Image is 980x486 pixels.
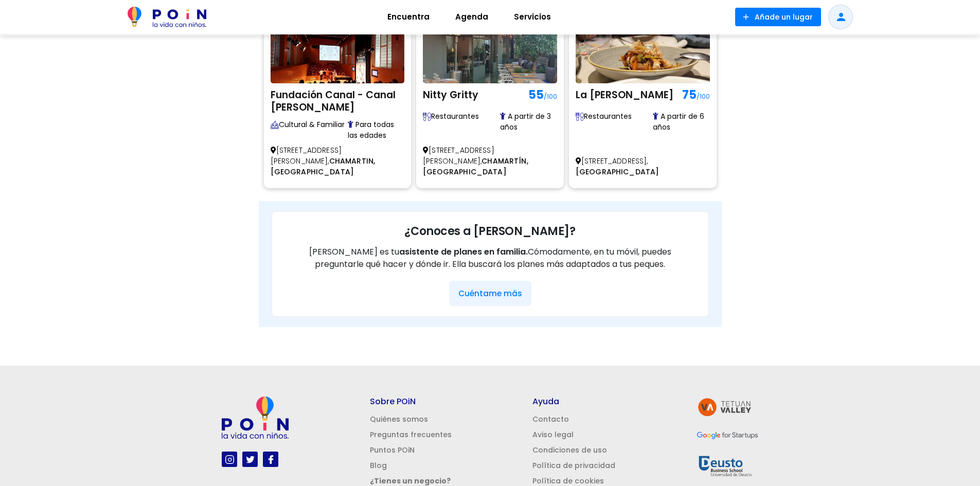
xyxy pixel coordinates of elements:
[423,141,557,182] p: [STREET_ADDRESS][PERSON_NAME],
[532,460,615,471] a: Política de privacidad
[370,476,451,486] a: ¿Tienes un negocio?
[370,429,452,440] a: Preguntas frecuentes
[222,397,289,439] img: poin
[501,5,564,29] a: Servicios
[244,453,257,466] img: twitter
[285,225,696,238] h3: ¿Conoces a [PERSON_NAME]?
[697,428,758,443] img: GFS
[264,453,277,466] img: facebook
[223,453,236,466] img: instagram
[271,121,279,129] img: Descubre eventos y actividades familiares en centros culturales y recintos feriales. Programación...
[532,414,569,424] a: Contacto
[576,152,710,182] p: [STREET_ADDRESS],
[271,86,405,114] h2: Fundación Canal - Canal [PERSON_NAME]
[423,111,500,133] span: Restaurantes
[370,414,428,424] a: Quiénes somos
[370,445,415,455] a: Puntos POiN
[576,86,677,105] h2: La [PERSON_NAME]
[735,8,821,26] button: Añade un lugar
[271,26,405,83] img: Fundación Canal - Canal de Isabel II
[399,246,528,258] span: asistente de planes en familia.
[653,111,710,133] span: A partir de 6 años
[285,246,696,271] p: [PERSON_NAME] es tu Cómodamente, en tu móvil, puedes preguntarle qué hacer y dónde ir. Ella busca...
[370,460,387,471] a: Blog
[423,156,528,177] span: CHAMARTÍN, [GEOGRAPHIC_DATA]
[423,26,557,83] img: Nitty Gritty
[128,7,206,27] img: POiN
[442,5,501,29] a: Agenda
[576,167,660,177] span: [GEOGRAPHIC_DATA]
[576,111,653,133] span: Restaurantes
[697,453,753,478] img: Deusto
[271,156,376,177] span: CHAMARTIN, [GEOGRAPHIC_DATA]
[370,397,452,406] h5: Sobre POiN
[697,397,753,418] img: tetuan valley
[271,119,348,141] span: Cultural & Familiar
[451,9,493,25] span: Agenda
[509,9,556,25] span: Servicios
[697,92,710,101] span: /100
[449,281,531,306] button: Cuéntame más
[500,111,557,133] span: A partir de 3 años
[348,119,405,141] span: Para todas las edades
[271,141,405,182] p: [STREET_ADDRESS][PERSON_NAME],
[423,113,431,121] img: Descubre restaurantes family-friendly con zonas infantiles, tronas, menús para niños y espacios a...
[523,86,557,104] h1: 55
[423,86,523,105] h2: Nitty Gritty
[576,113,584,121] img: Descubre restaurantes family-friendly con zonas infantiles, tronas, menús para niños y espacios a...
[271,26,405,182] a: Fundación Canal - Canal de Isabel II Fundación Canal - Canal [PERSON_NAME] Descubre eventos y act...
[383,9,434,25] span: Encuentra
[576,26,710,182] a: La Maruca Castellana La [PERSON_NAME] 75/100 Descubre restaurantes family-friendly con zonas infa...
[677,86,710,104] h1: 75
[375,5,442,29] a: Encuentra
[532,476,604,486] a: Política de cookies
[532,445,607,455] a: Condiciones de uso
[532,429,574,440] a: Aviso legal
[532,397,615,406] h5: Ayuda
[544,92,557,101] span: /100
[576,26,710,83] img: La Maruca Castellana
[423,26,557,182] a: Nitty Gritty Nitty Gritty 55/100 Descubre restaurantes family-friendly con zonas infantiles, tron...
